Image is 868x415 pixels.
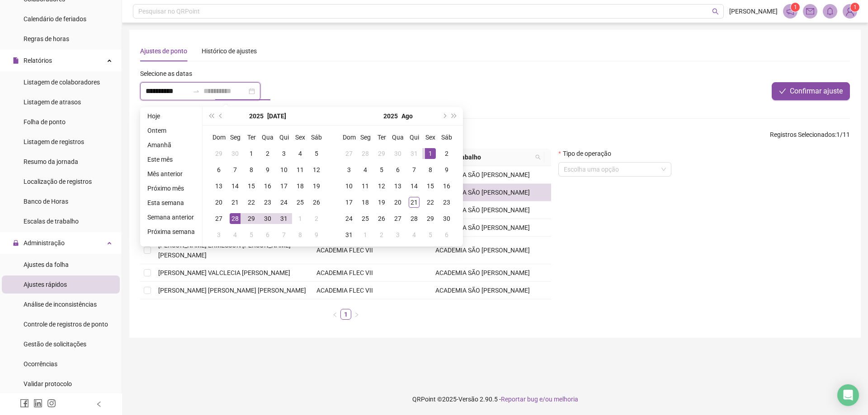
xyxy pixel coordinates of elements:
span: Versão [458,396,478,403]
span: Ajustes da folha [24,261,69,268]
li: Amanhã [144,140,198,150]
div: 2 [311,213,322,224]
div: 26 [376,213,387,224]
span: Banco de Horas [24,198,68,205]
button: right [351,309,362,320]
td: 2025-07-22 [243,194,259,210]
td: 2025-08-07 [406,162,422,178]
span: Localização de registros [24,178,92,185]
td: 2025-08-10 [341,178,357,194]
li: Próxima página [351,309,362,320]
div: 6 [213,164,224,175]
th: Seg [227,129,243,145]
div: 4 [360,164,371,175]
sup: Atualize o seu contato no menu Meus Dados [850,3,859,12]
span: Listagem de colaboradores [24,79,100,86]
td: 2025-08-14 [406,178,422,194]
li: Semana anterior [144,212,198,223]
div: 15 [246,181,257,191]
div: 23 [262,197,273,208]
td: 2025-08-04 [227,227,243,243]
td: 2025-09-02 [373,227,390,243]
span: Confirmar ajuste [790,86,843,97]
th: Ter [243,129,259,145]
td: 2025-08-24 [341,210,357,227]
div: 19 [376,197,387,208]
div: 24 [344,213,354,224]
td: 2025-09-05 [422,227,439,243]
td: 2025-08-16 [439,178,455,194]
div: 2 [376,229,387,240]
span: file [13,57,19,64]
div: 14 [230,181,241,191]
td: 2025-07-01 [243,145,259,162]
span: ACADEMIA FLEC VII [316,269,373,276]
td: 2025-07-07 [227,162,243,178]
td: 2025-08-02 [439,145,455,162]
td: 2025-07-30 [390,145,406,162]
td: 2025-08-04 [357,162,373,178]
div: 31 [278,213,289,224]
td: 2025-07-18 [292,178,308,194]
td: 2025-07-05 [308,145,325,162]
td: 2025-08-08 [422,162,439,178]
div: 22 [246,197,257,208]
div: 2 [441,148,452,159]
span: facebook [20,399,29,408]
a: 1 [341,309,351,319]
span: Validar protocolo [24,380,72,387]
span: right [354,312,359,317]
span: linkedin [33,399,42,408]
div: 1 [360,229,371,240]
div: 17 [278,181,289,191]
div: 30 [392,148,403,159]
div: 8 [246,164,257,175]
div: 27 [344,148,354,159]
div: 28 [230,213,241,224]
div: 12 [311,164,322,175]
td: 2025-07-08 [243,162,259,178]
td: 2025-07-28 [227,210,243,227]
div: 9 [441,164,452,175]
td: 2025-08-27 [390,210,406,227]
span: Registros Selecionados [770,131,835,138]
div: 18 [295,181,306,191]
span: [PERSON_NAME] [PERSON_NAME] [PERSON_NAME] [158,287,306,294]
div: 20 [213,197,224,208]
td: 2025-07-14 [227,178,243,194]
td: 2025-08-02 [308,210,325,227]
td: 2025-07-27 [341,145,357,162]
span: [PERSON_NAME] [729,6,778,16]
th: Qua [390,129,406,145]
div: 21 [409,197,420,208]
td: 2025-07-31 [276,210,292,227]
td: 2025-07-19 [308,178,325,194]
div: 28 [409,213,420,224]
th: Sáb [439,129,455,145]
button: month panel [401,107,413,125]
div: 10 [344,181,354,191]
td: 2025-07-03 [276,145,292,162]
div: 5 [311,148,322,159]
td: 2025-07-28 [357,145,373,162]
div: 8 [295,229,306,240]
div: 1 [295,213,306,224]
td: 2025-08-26 [373,210,390,227]
td: 2025-06-29 [211,145,227,162]
li: Este mês [144,154,198,165]
div: 7 [278,229,289,240]
label: Selecione as datas [140,69,198,79]
footer: QRPoint © 2025 - 2.90.5 - [122,383,868,415]
span: ACADEMIA FLEC VII [316,287,373,294]
span: [PERSON_NAME] VALCLECIA [PERSON_NAME] [158,269,290,276]
div: 3 [392,229,403,240]
img: 91305 [843,5,857,18]
span: search [533,150,542,164]
th: Qui [276,129,292,145]
td: 2025-08-25 [357,210,373,227]
div: 13 [392,181,403,191]
button: Confirmar ajuste [772,82,850,100]
td: 2025-07-06 [211,162,227,178]
td: 2025-09-06 [439,227,455,243]
div: 4 [230,229,241,240]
